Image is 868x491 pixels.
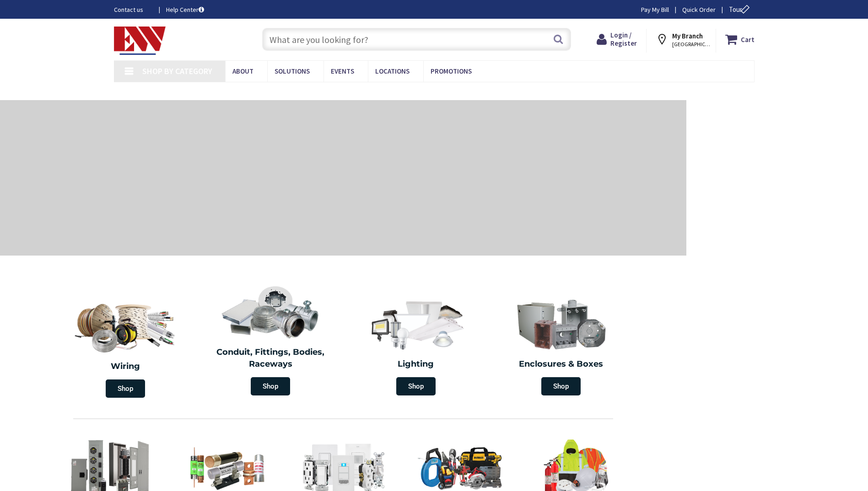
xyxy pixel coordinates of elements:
[331,67,354,75] span: Events
[656,31,707,48] div: My Branch [GEOGRAPHIC_DATA], [GEOGRAPHIC_DATA]
[541,377,581,395] span: Shop
[345,293,486,400] a: Lighting Shop
[491,293,632,400] a: Enclosures & Boxes Shop
[496,358,627,370] h2: Enclosures & Boxes
[275,67,310,75] span: Solutions
[106,379,145,398] span: Shop
[142,66,212,76] span: Shop By Category
[672,41,711,48] span: [GEOGRAPHIC_DATA], [GEOGRAPHIC_DATA]
[232,67,253,75] span: About
[200,281,341,400] a: Conduit, Fittings, Bodies, Raceways Shop
[57,361,194,373] h2: Wiring
[114,5,151,14] a: Contact us
[672,32,703,40] strong: My Branch
[53,293,198,402] a: Wiring Shop
[205,347,337,370] h2: Conduit, Fittings, Bodies, Raceways
[396,377,436,395] span: Shop
[262,28,571,51] input: What are you looking for?
[431,67,472,75] span: Promotions
[350,358,482,370] h2: Lighting
[251,377,290,395] span: Shop
[729,5,752,14] span: Tour
[741,31,755,48] strong: Cart
[375,67,410,75] span: Locations
[610,31,637,48] span: Login / Register
[725,31,755,48] a: Cart
[641,5,669,14] a: Pay My Bill
[597,31,637,48] a: Login / Register
[682,5,716,14] a: Quick Order
[114,27,166,55] img: Electrical Wholesalers, Inc.
[166,5,204,14] a: Help Center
